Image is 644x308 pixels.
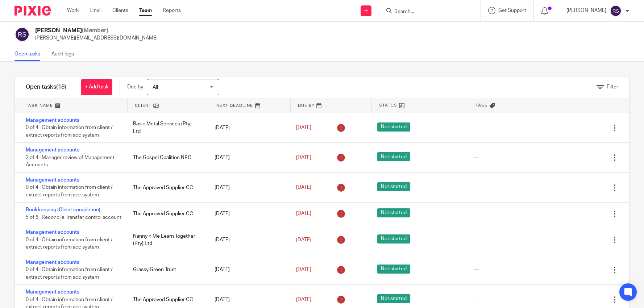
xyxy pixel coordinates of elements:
a: Management accounts [26,290,79,295]
div: [DATE] [207,180,289,195]
div: --- [474,124,479,132]
div: --- [474,236,479,244]
a: Bookkeeping (Client completion) [26,207,100,212]
div: --- [474,210,479,217]
div: [DATE] [207,233,289,247]
span: 0 of 4 · Obtain information from client / extract reports from acc system [26,125,113,138]
div: [DATE] [207,150,289,165]
div: The Approved Supplier CC [126,292,207,307]
span: 2 of 4 · Manager review of Management Accounts [26,155,115,168]
a: + Add task [81,79,112,95]
span: (Member) [82,28,108,33]
span: Not started [377,122,410,132]
span: (18) [56,84,66,90]
span: Get Support [498,8,526,13]
input: Search [394,9,459,15]
div: --- [474,154,479,161]
img: Pixie [14,6,51,16]
a: Audit logs [51,47,79,61]
span: Filter [607,84,618,90]
h2: [PERSON_NAME] [35,27,158,34]
div: [DATE] [207,292,289,307]
div: Basic Metal Services (Pty) Ltd [126,117,207,139]
span: Not started [377,208,410,217]
div: The Approved Supplier CC [126,207,207,221]
div: --- [474,184,479,191]
span: Not started [377,294,410,303]
a: Management accounts [26,147,79,153]
span: [DATE] [296,125,311,130]
span: Not started [377,265,410,274]
a: Email [90,7,101,14]
span: 0 of 4 · Obtain information from client / extract reports from acc system [26,267,113,280]
a: Work [67,7,79,14]
div: --- [474,296,479,303]
a: Management accounts [26,118,79,123]
span: Not started [377,152,410,161]
span: All [153,85,158,90]
img: svg%3E [14,27,30,42]
span: Not started [377,234,410,244]
a: Management accounts [26,230,79,235]
div: [DATE] [207,121,289,135]
p: Due by [127,83,143,91]
span: 0 of 4 · Obtain information from client / extract reports from acc system [26,185,113,198]
div: [DATE] [207,262,289,277]
span: Status [379,102,397,108]
img: svg%3E [610,5,622,17]
a: Management accounts [26,178,79,183]
h1: Open tasks [26,83,66,91]
div: [DATE] [207,207,289,221]
span: [DATE] [296,237,311,242]
span: Not started [377,182,410,191]
p: [PERSON_NAME][EMAIL_ADDRESS][DOMAIN_NAME] [35,34,158,42]
span: 5 of 6 · Reconcile Transfer control account [26,215,121,220]
a: Clients [112,7,128,14]
p: [PERSON_NAME] [566,7,606,14]
span: Tags [475,102,488,108]
span: 0 of 4 · Obtain information from client / extract reports from acc system [26,237,113,250]
div: Nanny n Me Learn Together (Pty) Ltd [126,229,207,251]
a: Reports [163,7,181,14]
a: Team [139,7,152,14]
a: Open tasks [14,47,46,61]
div: --- [474,266,479,273]
div: The Approved Supplier CC [126,180,207,195]
span: [DATE] [296,297,311,302]
span: [DATE] [296,155,311,160]
span: [DATE] [296,211,311,216]
div: Grassy Green Trust [126,262,207,277]
div: The Gospel Coalition NPC [126,150,207,165]
span: [DATE] [296,185,311,190]
a: Management accounts [26,260,79,265]
span: [DATE] [296,267,311,272]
